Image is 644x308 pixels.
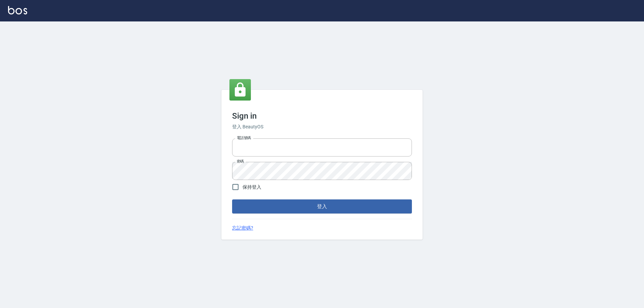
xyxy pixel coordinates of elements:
[232,111,412,121] h3: Sign in
[232,199,412,213] button: 登入
[237,159,244,164] label: 密碼
[232,225,253,232] a: 忘記密碼?
[237,135,251,140] label: 電話號碼
[232,123,412,130] h6: 登入 BeautyOS
[243,184,261,191] span: 保持登入
[8,6,27,14] img: Logo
